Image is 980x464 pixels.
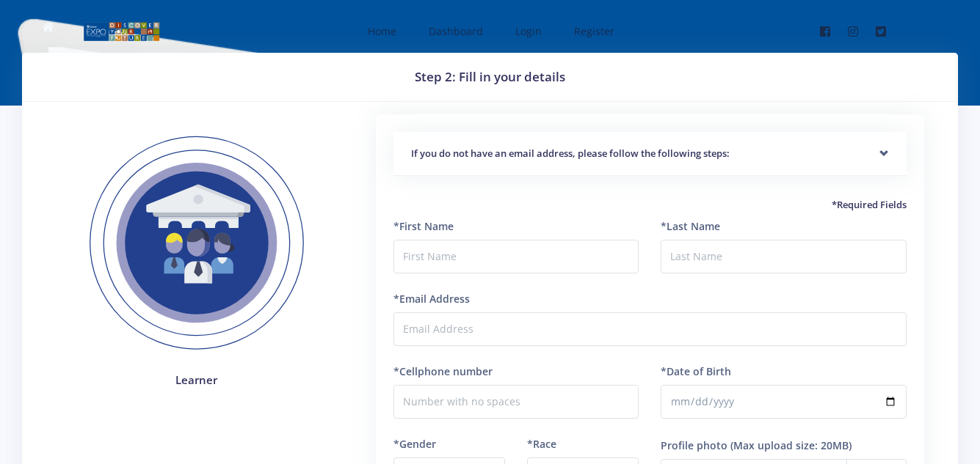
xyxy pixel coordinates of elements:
label: *Email Address [393,291,470,306]
img: logo01.png [83,21,160,43]
input: Number with no spaces [393,385,639,419]
label: *Cellphone number [393,364,493,379]
h4: Learner [68,372,326,388]
label: *Last Name [661,218,720,234]
input: Email Address [393,312,907,346]
input: First Name [393,240,639,273]
label: *First Name [393,218,454,234]
input: Last Name [661,240,907,273]
a: Home [353,12,408,51]
span: Register [574,24,614,38]
h5: *Required Fields [393,198,907,213]
a: Dashboard [414,12,495,51]
img: Learner [68,114,326,372]
a: Register [559,12,626,51]
label: Profile photo [661,438,727,453]
a: Login [501,12,553,51]
span: Login [515,24,542,38]
label: *Race [527,436,556,452]
h3: Step 2: Fill in your details [40,67,940,86]
h5: If you do not have an email address, please follow the following steps: [411,147,889,161]
label: *Date of Birth [661,364,731,379]
span: Dashboard [429,24,483,38]
span: Home [368,24,396,38]
label: (Max upload size: 20MB) [730,438,852,453]
label: *Gender [393,436,436,452]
